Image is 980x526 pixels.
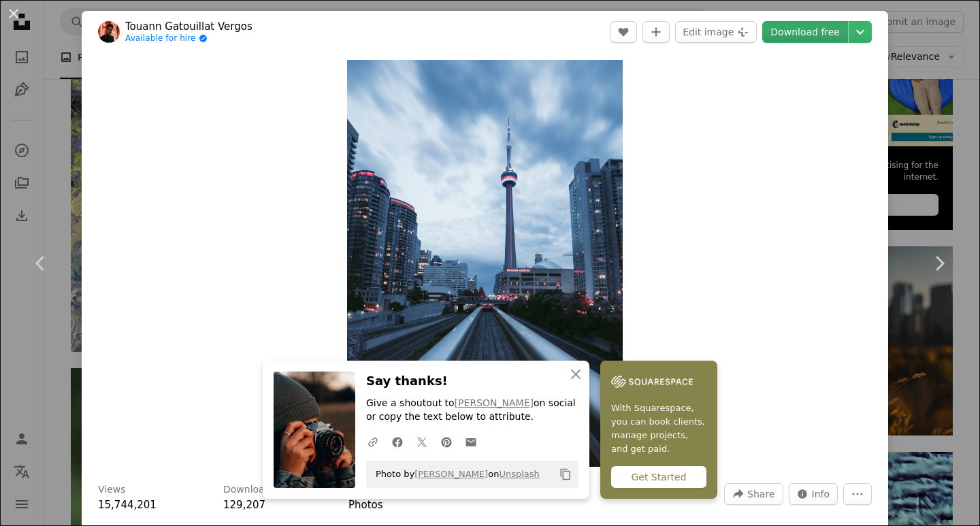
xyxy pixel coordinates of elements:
[347,60,623,467] button: Zoom in on this image
[610,21,637,43] button: Like
[499,469,539,479] a: Unsplash
[724,483,783,505] button: Share this image
[414,469,488,479] a: [PERSON_NAME]
[898,198,980,329] a: Next
[455,397,534,408] a: [PERSON_NAME]
[98,21,120,43] img: Go to Touann Gatouillat Vergos's profile
[98,499,157,511] span: 15,744,201
[762,21,848,43] a: Download free
[747,484,774,504] span: Share
[223,499,265,511] span: 129,207
[347,60,623,467] img: close-up photography of train railway
[434,428,459,455] a: Share on Pinterest
[223,483,276,497] h3: Downloads
[812,484,830,504] span: Info
[459,428,483,455] a: Share over email
[789,483,838,505] button: Stats about this image
[642,21,670,43] button: Add to Collection
[611,466,706,488] div: Get Started
[849,21,872,43] button: Choose download size
[554,463,577,486] button: Copy to clipboard
[366,397,578,424] p: Give a shoutout to on social or copy the text below to attribute.
[385,428,410,455] a: Share on Facebook
[600,361,717,499] a: With Squarespace, you can book clients, manage projects, and get paid.Get Started
[125,33,252,44] a: Available for hire
[675,21,757,43] button: Edit image
[98,483,126,497] h3: Views
[611,372,693,392] img: file-1747939142011-51e5cc87e3c9
[843,483,872,505] button: More Actions
[611,401,706,456] span: With Squarespace, you can book clients, manage projects, and get paid.
[348,499,383,511] a: Photos
[366,372,578,391] h3: Say thanks!
[369,463,540,485] span: Photo by on
[410,428,434,455] a: Share on Twitter
[125,20,252,33] a: Touann Gatouillat Vergos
